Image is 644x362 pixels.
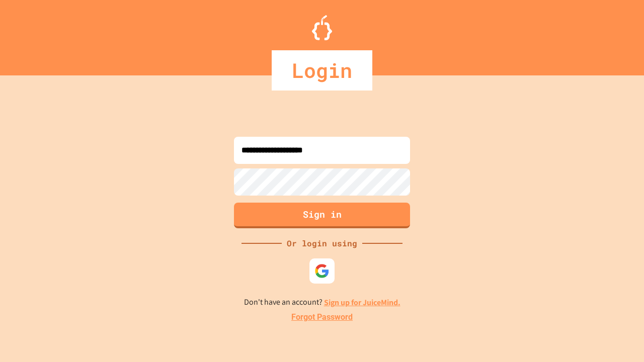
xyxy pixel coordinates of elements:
div: Login [272,50,372,90]
button: Sign in [234,203,410,228]
p: Don't have an account? [244,296,400,309]
img: google-icon.svg [314,263,330,279]
img: Logo.svg [312,15,332,40]
a: Sign up for JuiceMind. [324,297,400,308]
div: Or login using [282,237,362,249]
a: Forgot Password [291,311,353,323]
